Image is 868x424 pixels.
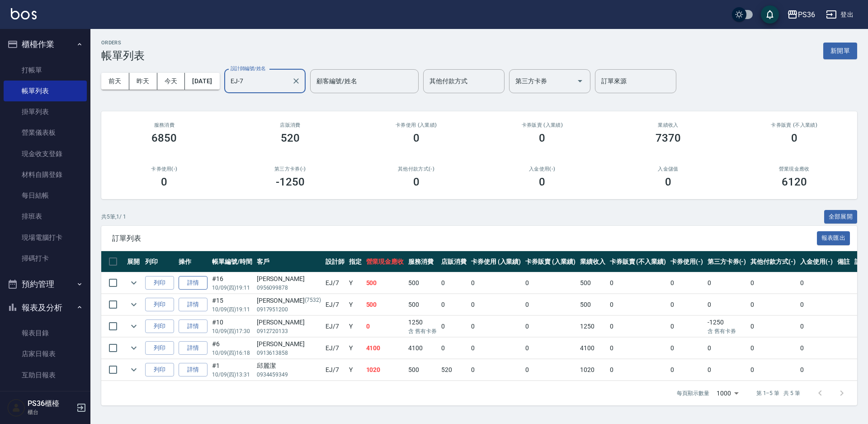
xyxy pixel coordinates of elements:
button: [DATE] [185,73,219,90]
a: 材料自購登錄 [4,164,87,185]
th: 店販消費 [439,251,469,272]
td: 500 [578,272,608,294]
a: 互助排行榜 [4,386,87,406]
h3: 0 [539,176,545,188]
td: 0 [608,294,668,315]
a: 現金收支登錄 [4,143,87,164]
a: 互助日報表 [4,365,87,386]
th: 指定 [347,251,364,272]
td: 0 [668,359,705,381]
td: 1020 [578,359,608,381]
td: EJ /7 [323,316,347,337]
p: (7532) [305,296,321,305]
th: 卡券販賣 (不入業績) [608,251,668,272]
a: 帳單列表 [4,81,87,101]
button: Clear [290,75,302,87]
p: 0934459349 [257,371,321,379]
a: 新開單 [823,46,857,55]
th: 操作 [176,251,210,272]
td: 0 [798,316,835,337]
button: 報表匯出 [817,231,850,245]
button: Open [573,74,587,88]
h3: 帳單列表 [101,49,145,62]
td: 0 [748,294,798,315]
button: expand row [127,276,141,290]
td: 4100 [578,338,608,359]
h3: 0 [161,176,167,188]
button: 登出 [822,6,857,23]
button: 列印 [145,276,174,290]
td: 520 [439,359,469,381]
td: 0 [523,359,578,381]
td: #15 [210,294,255,315]
img: Logo [11,8,37,19]
td: 0 [608,316,668,337]
td: 0 [748,338,798,359]
a: 詳情 [179,298,208,312]
td: 500 [364,294,406,315]
th: 列印 [143,251,176,272]
div: PS36 [798,9,815,20]
a: 詳情 [179,276,208,290]
td: #10 [210,316,255,337]
a: 詳情 [179,319,208,333]
h3: 0 [791,132,797,144]
p: 0912720133 [257,327,321,335]
a: 排班表 [4,206,87,227]
td: 1020 [364,359,406,381]
h2: 營業現金應收 [742,166,846,172]
p: 櫃台 [28,408,74,416]
td: 0 [469,294,524,315]
h2: 業績收入 [616,122,721,128]
td: #16 [210,272,255,294]
td: 0 [668,294,705,315]
p: 0956099878 [257,284,321,292]
h3: 服務消費 [112,122,217,128]
h5: PS36櫃檯 [28,399,74,408]
td: EJ /7 [323,272,347,294]
p: 0917951200 [257,305,321,314]
h2: 卡券販賣 (入業績) [490,122,594,128]
td: 1250 [578,316,608,337]
button: expand row [127,363,141,376]
th: 營業現金應收 [364,251,406,272]
td: 0 [798,272,835,294]
td: #6 [210,338,255,359]
h2: 第三方卡券(-) [238,166,343,172]
button: expand row [127,298,141,311]
td: 0 [748,359,798,381]
td: Y [347,294,364,315]
td: 0 [608,338,668,359]
td: 0 [523,294,578,315]
td: Y [347,272,364,294]
td: 0 [608,359,668,381]
div: [PERSON_NAME] [257,274,321,284]
div: 1000 [713,381,742,405]
td: 0 [523,272,578,294]
button: 列印 [145,363,174,377]
span: 訂單列表 [112,234,817,243]
a: 報表匯出 [817,233,850,242]
button: 昨天 [129,73,157,90]
td: 0 [439,272,469,294]
td: #1 [210,359,255,381]
a: 詳情 [179,363,208,377]
h2: 入金儲值 [616,166,721,172]
th: 業績收入 [578,251,608,272]
p: 0913613858 [257,349,321,357]
th: 服務消費 [406,251,439,272]
td: 500 [578,294,608,315]
h3: 6120 [782,176,807,188]
td: 0 [469,359,524,381]
td: 0 [668,316,705,337]
button: 報表及分析 [4,296,87,319]
h3: 6850 [151,132,177,144]
td: 0 [364,316,406,337]
td: 0 [439,316,469,337]
td: Y [347,338,364,359]
p: 10/09 (四) 16:18 [212,349,252,357]
div: [PERSON_NAME] [257,339,321,349]
th: 其他付款方式(-) [748,251,798,272]
h2: ORDERS [101,40,145,46]
td: 0 [469,338,524,359]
